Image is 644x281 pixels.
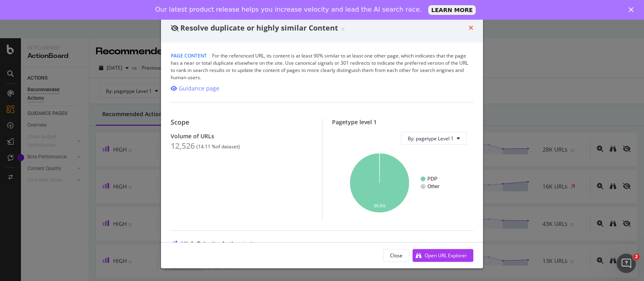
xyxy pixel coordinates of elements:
[257,240,288,248] div: Learn More
[171,119,312,126] div: Scope
[161,13,483,268] div: modal
[469,23,473,33] div: times
[179,84,219,92] div: Guidance page
[428,5,476,15] a: LEARN MORE
[408,135,454,142] span: By: pagetype Level 1
[374,204,385,208] text: 99.9%
[339,151,463,214] svg: A chart.
[427,176,438,182] text: PDP
[171,25,179,31] div: eye-slash
[248,240,288,248] a: Learn More
[180,23,338,32] span: Resolve duplicate or highly similar Content
[332,119,474,125] div: Pagetype level 1
[390,252,402,258] div: Close
[617,254,636,273] iframe: Intercom live chat
[171,133,312,139] div: Volume of URLs
[401,132,467,145] button: By: pagetype Level 1
[196,144,240,150] div: ( 14.11 % of dataset )
[413,249,473,262] button: Open URL Explorer
[155,6,422,14] div: Our latest product release helps you increase velocity and lead the AI search race.
[171,52,207,59] span: Page Content
[171,141,195,151] div: 12,526
[181,240,241,248] span: High Priority Action
[171,84,219,92] a: Guidance page
[208,52,211,59] span: |
[629,7,637,12] div: Fermer
[383,249,409,262] button: Close
[633,254,640,260] span: 2
[427,184,440,189] text: Other
[425,252,467,258] div: Open URL Explorer
[341,28,345,30] img: Equal
[171,52,473,81] div: For the referenced URL, its content is at least 90% similar to at least one other page, which ind...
